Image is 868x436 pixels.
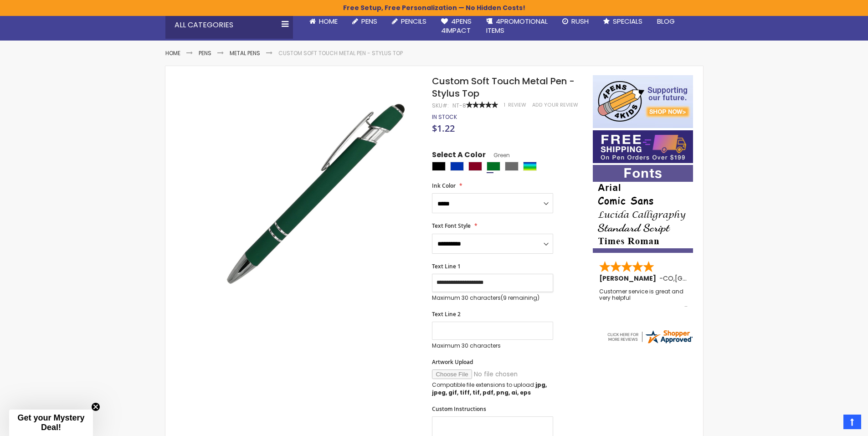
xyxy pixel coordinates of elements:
[555,11,596,31] a: Rush
[504,102,528,108] a: 1 Review
[432,222,471,230] span: Text Font Style
[91,402,100,411] button: Close teaser
[401,16,426,26] span: Pencils
[486,151,510,159] span: Green
[613,16,642,26] span: Specials
[571,16,589,26] span: Rush
[432,381,553,396] p: Compatible file extensions to upload:
[319,16,338,26] span: Home
[9,410,93,436] div: Get your Mystery Deal!Close teaser
[345,11,385,31] a: Pens
[593,130,693,163] img: Free shipping on orders over $199
[432,75,575,100] span: Custom Soft Touch Metal Pen - Stylus Top
[505,162,519,171] div: Grey
[675,274,742,283] span: [GEOGRAPHIC_DATA]
[657,16,675,26] span: Blog
[504,102,505,108] span: 1
[441,16,472,35] span: 4Pens 4impact
[165,49,180,57] a: Home
[466,102,498,108] div: 100%
[432,358,473,366] span: Artwork Upload
[212,88,420,297] img: regal_rubber_green_n_2_1_2.jpg
[487,162,500,171] div: Green
[434,11,479,41] a: 4Pens4impact
[432,262,461,270] span: Text Line 1
[302,11,345,31] a: Home
[432,102,449,109] strong: SKU
[606,328,693,345] img: 4pens.com widget logo
[361,16,377,26] span: Pens
[432,381,547,396] strong: jpg, jpeg, gif, tiff, tif, pdf, png, ai, eps
[230,49,260,57] a: Metal Pens
[385,11,434,31] a: Pencils
[479,11,555,41] a: 4PROMOTIONALITEMS
[593,165,693,253] img: font-personalization-examples
[278,50,403,57] li: Custom Soft Touch Metal Pen - Stylus Top
[508,102,526,108] span: Review
[606,339,693,347] a: 4pens.com certificate URL
[501,294,539,302] span: (9 remaining)
[523,162,537,171] div: Assorted
[793,411,868,436] iframe: Google Customer Reviews
[596,11,650,31] a: Specials
[599,274,659,283] span: [PERSON_NAME]
[432,182,456,190] span: Ink Color
[486,16,548,35] span: 4PROMOTIONAL ITEMS
[450,162,464,171] div: Blue
[432,150,486,162] span: Select A Color
[532,102,578,108] a: Add Your Review
[452,102,466,109] div: NT-8
[432,113,457,121] div: Availability
[663,274,673,283] span: CO
[659,274,742,283] span: - ,
[165,11,293,39] div: All Categories
[432,113,457,121] span: In stock
[199,49,211,57] a: Pens
[468,162,482,171] div: Burgundy
[432,294,553,302] p: Maximum 30 characters
[599,288,688,308] div: Customer service is great and very helpful
[432,122,455,134] span: $1.22
[432,342,553,349] p: Maximum 30 characters
[650,11,682,31] a: Blog
[432,162,446,171] div: Black
[593,75,693,128] img: 4pens 4 kids
[17,413,84,432] span: Get your Mystery Deal!
[432,310,461,318] span: Text Line 2
[432,405,486,413] span: Custom Instructions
